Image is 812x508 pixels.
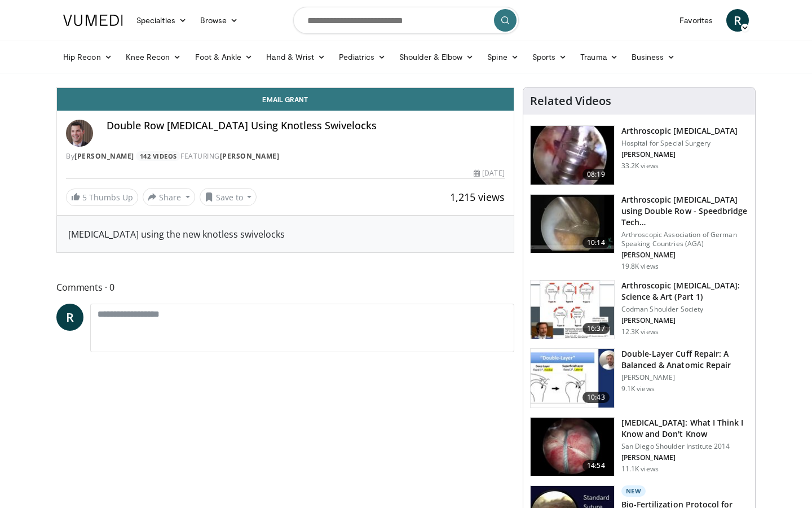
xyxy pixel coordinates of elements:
p: 11.1K views [621,465,659,474]
a: Pediatrics [332,46,392,68]
span: 5 [82,192,87,203]
button: Save to [200,188,257,206]
a: Browse [193,9,245,32]
span: 14:54 [582,460,610,471]
h3: Arthroscopic [MEDICAL_DATA] using Double Row - Speedbridge Tech… [621,194,748,228]
a: Knee Recon [119,46,188,68]
span: 16:37 [582,323,610,334]
div: [MEDICAL_DATA] using the new knotless swivelocks [68,227,502,241]
img: 83a4a6a0-2498-4462-a6c6-c2fb0fff2d55.150x105_q85_crop-smart_upscale.jpg [531,281,614,339]
a: Foot & Ankle [188,46,260,68]
a: 5 Thumbs Up [66,189,138,206]
p: San Diego Shoulder Institute 2014 [621,442,748,451]
p: Arthroscopic Association of German Speaking Countries (AGA) [621,230,748,248]
a: 08:19 Arthroscopic [MEDICAL_DATA] Hospital for Special Surgery [PERSON_NAME] 33.2K views [530,125,748,185]
a: Shoulder & Elbow [392,46,480,68]
div: By FEATURING [66,151,505,161]
a: Hand & Wrist [259,46,332,68]
a: Specialties [130,9,193,32]
p: [PERSON_NAME] [621,453,748,462]
p: 12.3K views [621,327,659,336]
span: 08:19 [582,169,610,180]
input: Search topics, interventions [293,7,519,34]
a: Sports [526,46,574,68]
a: Trauma [573,46,625,68]
p: New [621,485,646,497]
span: Comments 0 [56,280,514,295]
a: 142 Videos [136,151,180,161]
p: 9.1K views [621,384,655,393]
img: 999c10bc-1a9b-426e-99ce-0935dabc49a0.150x105_q85_crop-smart_upscale.jpg [531,418,614,476]
span: 1,215 views [450,190,505,204]
p: Codman Shoulder Society [621,305,748,314]
p: Hospital for Special Surgery [621,139,738,148]
p: [PERSON_NAME] [621,316,748,325]
div: [DATE] [474,168,504,178]
button: Share [143,188,195,206]
a: 14:54 [MEDICAL_DATA]: What I Think I Know and Don't Know San Diego Shoulder Institute 2014 [PERSO... [530,417,748,477]
a: Email Grant [57,88,514,111]
p: 33.2K views [621,161,659,170]
a: Business [625,46,682,68]
h3: Double-Layer Cuff Repair: A Balanced & Anatomic Repair [621,348,748,371]
img: VuMedi Logo [63,15,123,26]
img: 289923_0003_1.png.150x105_q85_crop-smart_upscale.jpg [531,195,614,253]
p: [PERSON_NAME] [621,251,748,260]
h3: [MEDICAL_DATA]: What I Think I Know and Don't Know [621,417,748,440]
img: 8f65fb1a-ecd2-4f18-addc-e9d42cd0a40b.150x105_q85_crop-smart_upscale.jpg [531,349,614,408]
img: 10051_3.png.150x105_q85_crop-smart_upscale.jpg [531,126,614,185]
img: Avatar [66,120,93,147]
a: R [56,304,83,331]
span: 10:43 [582,392,610,403]
a: Hip Recon [56,46,119,68]
a: R [726,9,749,32]
p: [PERSON_NAME] [621,150,738,159]
a: 16:37 Arthroscopic [MEDICAL_DATA]: Science & Art (Part 1) Codman Shoulder Society [PERSON_NAME] 1... [530,280,748,340]
a: Spine [480,46,525,68]
h3: Arthroscopic [MEDICAL_DATA] [621,125,738,137]
p: [PERSON_NAME] [621,373,748,382]
a: 10:14 Arthroscopic [MEDICAL_DATA] using Double Row - Speedbridge Tech… Arthroscopic Association o... [530,194,748,271]
h3: Arthroscopic [MEDICAL_DATA]: Science & Art (Part 1) [621,280,748,303]
span: 10:14 [582,237,610,248]
h4: Related Videos [530,94,611,108]
a: [PERSON_NAME] [220,151,280,161]
a: [PERSON_NAME] [74,151,134,161]
p: 19.8K views [621,262,659,271]
a: 10:43 Double-Layer Cuff Repair: A Balanced & Anatomic Repair [PERSON_NAME] 9.1K views [530,348,748,408]
a: Favorites [673,9,720,32]
h4: Double Row [MEDICAL_DATA] Using Knotless Swivelocks [107,120,505,132]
